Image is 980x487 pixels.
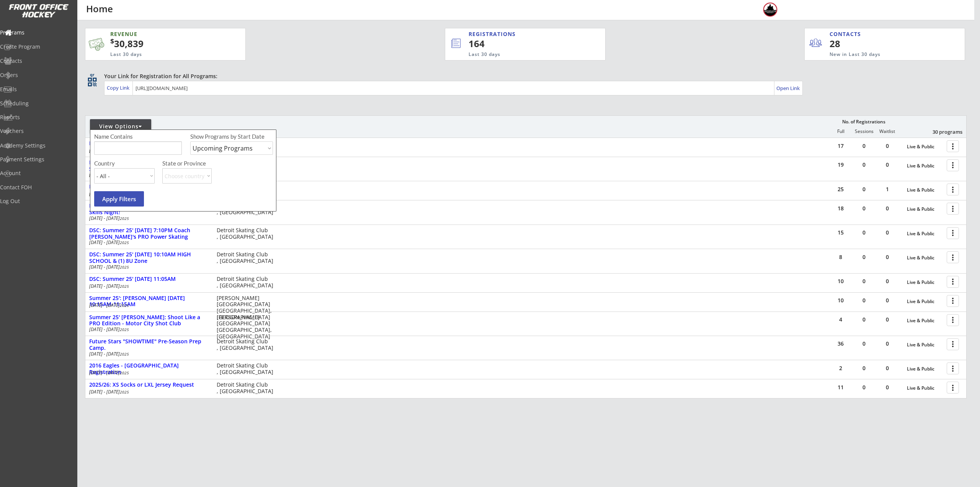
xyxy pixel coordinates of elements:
[89,172,206,177] div: [DATE] - [DATE]
[853,317,875,322] div: 0
[876,279,899,284] div: 0
[876,206,899,211] div: 0
[217,362,277,375] div: Detroit Skating Club , [GEOGRAPHIC_DATA]
[120,216,129,221] em: 2025
[876,254,899,260] div: 0
[875,129,898,134] div: Waitlist
[89,284,206,289] div: [DATE] - [DATE]
[947,159,959,171] button: more_vert
[469,51,574,58] div: Last 30 days
[907,342,943,348] div: Live & Public
[907,385,943,391] div: Live & Public
[947,295,959,307] button: more_vert
[829,187,852,192] div: 25
[110,51,208,58] div: Last 30 days
[120,264,129,270] em: 2025
[120,389,129,395] em: 2025
[94,191,144,207] button: Apply Filters
[89,390,206,394] div: [DATE] - [DATE]
[829,341,852,346] div: 36
[907,280,943,285] div: Live & Public
[89,227,209,240] div: DSC: Summer 25' [DATE] 7:10PM Coach [PERSON_NAME]'s PRO Power Skating
[947,276,959,288] button: more_vert
[853,162,875,167] div: 0
[89,265,206,269] div: [DATE] - [DATE]
[120,370,129,375] em: 2025
[947,227,959,239] button: more_vert
[853,143,875,149] div: 0
[829,254,852,260] div: 8
[829,298,852,303] div: 10
[469,30,570,38] div: REGISTRATIONS
[830,30,864,38] div: CONTACTS
[829,230,852,235] div: 15
[853,129,875,134] div: Sessions
[853,230,875,235] div: 0
[89,192,206,196] div: [DATE] - [DATE]
[947,362,959,374] button: more_vert
[829,143,852,149] div: 17
[923,128,962,135] div: 30 programs
[89,184,209,190] div: DSC: Summer 25' [DATE] 5:10PM
[947,251,959,263] button: more_vert
[162,161,272,166] div: State or Province
[907,366,943,372] div: Live & Public
[876,162,899,167] div: 0
[110,36,114,46] sup: $
[89,276,209,282] div: DSC: Summer 25' [DATE] 11:05AM
[94,161,155,166] div: Country
[89,159,209,172] div: DSC: Summer 25' [DATE] 6:05PM LTP / 6U / 8U Skills Night!
[829,366,852,371] div: 2
[217,338,277,351] div: Detroit Skating Club , [GEOGRAPHIC_DATA]
[89,382,209,388] div: 2025/26: XS Socks or LXL Jersey Request
[217,295,277,321] div: [PERSON_NAME][GEOGRAPHIC_DATA] [GEOGRAPHIC_DATA], [GEOGRAPHIC_DATA]
[829,162,852,167] div: 19
[876,385,899,390] div: 0
[217,227,277,240] div: Detroit Skating Club , [GEOGRAPHIC_DATA]
[217,203,277,216] div: Detroit Skating Club , [GEOGRAPHIC_DATA]
[907,144,943,149] div: Live & Public
[907,207,943,212] div: Live & Public
[853,187,875,192] div: 0
[907,187,943,193] div: Live & Public
[89,303,206,308] div: [DATE] - [DATE]
[190,134,272,139] div: Show Programs by Start Date
[829,317,852,322] div: 4
[876,298,899,303] div: 0
[907,231,943,236] div: Live & Public
[830,37,877,50] div: 28
[907,299,943,304] div: Live & Public
[853,341,875,346] div: 0
[853,206,875,211] div: 0
[90,123,151,130] div: View Options
[87,76,98,88] button: qr_code
[94,134,155,139] div: Name Contains
[89,148,206,153] div: [DATE] - [DATE]
[829,385,852,390] div: 11
[876,366,899,371] div: 0
[853,279,875,284] div: 0
[469,37,580,50] div: 164
[829,279,852,284] div: 10
[853,366,875,371] div: 0
[89,140,209,147] div: DSC: Summer 25' [DATE] 5:10PM
[120,351,129,357] em: 2025
[89,240,206,245] div: [DATE] - [DATE]
[217,382,277,395] div: Detroit Skating Club , [GEOGRAPHIC_DATA]
[829,206,852,211] div: 18
[217,251,277,264] div: Detroit Skating Club , [GEOGRAPHIC_DATA]
[89,352,206,356] div: [DATE] - [DATE]
[947,314,959,326] button: more_vert
[89,295,209,308] div: Summer 25': [PERSON_NAME] [DATE] 10:15AM-11:15AM
[87,72,96,77] div: qr
[947,140,959,152] button: more_vert
[829,129,852,134] div: Full
[776,85,800,92] div: Open Link
[89,216,206,221] div: [DATE] - [DATE]
[776,83,800,93] a: Open Link
[104,72,943,80] div: Your Link for Registration for All Programs:
[840,119,887,125] div: No. of Registrations
[907,163,943,169] div: Live & Public
[876,317,899,322] div: 0
[110,37,221,50] div: 30,839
